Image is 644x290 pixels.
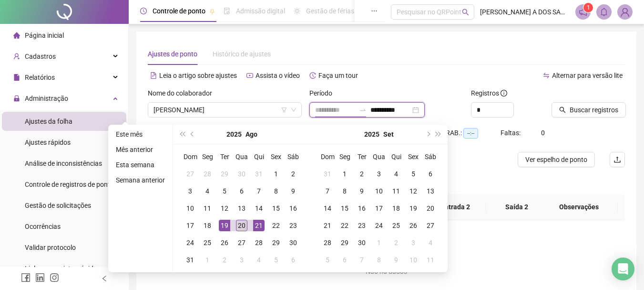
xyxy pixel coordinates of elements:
[233,200,250,217] td: 2025-08-13
[388,165,405,183] td: 2025-09-04
[256,72,300,79] span: Assista o vídeo
[13,32,20,39] span: home
[202,220,213,231] div: 18
[287,220,299,231] div: 23
[471,88,507,98] span: Registros
[518,152,595,167] button: Ver espelho de ponto
[587,4,590,11] span: 1
[184,254,196,266] div: 31
[285,200,302,217] td: 2025-08-16
[50,273,59,282] span: instagram
[153,103,296,117] span: ANDRESSA CAROLINE VINHOTE DE SOUSA
[373,168,385,180] div: 3
[177,125,187,144] button: super-prev-year
[422,148,439,165] th: Sáb
[184,220,196,231] div: 17
[408,220,419,231] div: 26
[319,217,336,234] td: 2025-09-21
[216,148,233,165] th: Ter
[236,203,247,214] div: 13
[390,185,402,197] div: 11
[370,200,388,217] td: 2025-09-17
[219,220,230,231] div: 19
[216,217,233,234] td: 2025-08-19
[383,125,394,144] button: month panel
[267,148,285,165] th: Sex
[408,203,419,214] div: 19
[287,168,299,180] div: 2
[370,251,388,269] td: 2025-10-08
[236,237,247,248] div: 27
[287,254,299,266] div: 6
[559,107,566,113] span: search
[339,203,350,214] div: 15
[182,183,199,200] td: 2025-08-03
[319,183,336,200] td: 2025-09-07
[253,237,265,248] div: 28
[219,185,230,197] div: 5
[21,273,31,282] span: facebook
[187,125,198,144] button: prev-year
[285,251,302,269] td: 2025-09-06
[353,217,370,234] td: 2025-09-23
[422,217,439,234] td: 2025-09-27
[184,168,196,180] div: 27
[267,200,285,217] td: 2025-08-15
[25,74,55,81] span: Relatórios
[388,148,405,165] th: Qui
[388,251,405,269] td: 2025-10-09
[267,183,285,200] td: 2025-08-08
[199,148,216,165] th: Seg
[270,237,282,248] div: 29
[159,72,237,79] span: Leia o artigo sobre ajustes
[336,217,353,234] td: 2025-09-22
[199,217,216,234] td: 2025-08-18
[182,200,199,217] td: 2025-08-10
[202,203,213,214] div: 11
[202,254,213,266] div: 1
[543,72,550,79] span: swap
[408,254,419,266] div: 10
[356,185,368,197] div: 9
[184,237,196,248] div: 24
[405,200,422,217] td: 2025-09-19
[373,185,385,197] div: 10
[216,251,233,269] td: 2025-09-02
[612,258,634,280] div: Open Intercom Messenger
[548,202,610,212] span: Observações
[226,125,242,144] button: year panel
[25,95,68,102] span: Administração
[600,8,608,16] span: bell
[322,220,333,231] div: 21
[224,8,230,14] span: file-done
[373,254,385,266] div: 8
[322,185,333,197] div: 7
[25,32,64,39] span: Página inicial
[309,72,316,79] span: history
[388,183,405,200] td: 2025-09-11
[250,183,267,200] td: 2025-08-07
[13,74,20,81] span: file
[422,183,439,200] td: 2025-09-13
[233,183,250,200] td: 2025-08-06
[322,237,333,248] div: 28
[253,185,265,197] div: 7
[233,148,250,165] th: Qua
[480,7,570,17] span: [PERSON_NAME] A DOS SANTOS - PONTO DA CONSTRUÇÃO
[35,273,45,282] span: linkedin
[353,234,370,251] td: 2025-09-30
[390,220,402,231] div: 25
[405,165,422,183] td: 2025-09-05
[579,8,587,16] span: notification
[287,237,299,248] div: 30
[356,237,368,248] div: 30
[182,148,199,165] th: Dom
[463,128,478,139] span: --:--
[101,275,108,282] span: left
[25,202,91,209] span: Gestão de solicitações
[405,183,422,200] td: 2025-09-12
[25,223,61,230] span: Ocorrências
[219,237,230,248] div: 26
[236,185,247,197] div: 6
[250,148,267,165] th: Qui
